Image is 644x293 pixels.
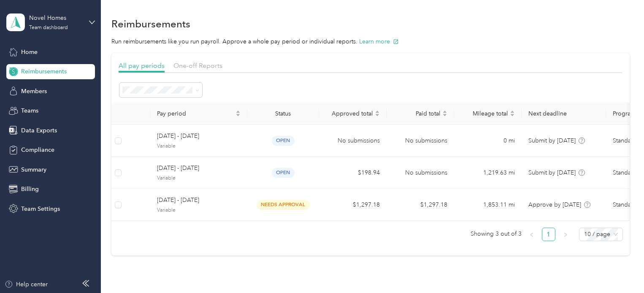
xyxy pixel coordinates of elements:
span: open [272,136,295,145]
span: [DATE] - [DATE] [157,164,241,173]
th: Paid total [387,102,454,125]
span: Compliance [21,145,54,154]
p: Run reimbursements like you run payroll. Approve a whole pay period or individual reports. [111,37,630,46]
td: $1,297.18 [387,189,454,221]
td: 0 mi [454,125,522,157]
div: Page Size [579,228,623,241]
iframe: Everlance-gr Chat Button Frame [597,246,644,293]
li: 1 [542,228,555,241]
span: Members [21,87,47,96]
th: Next deadline [522,102,606,125]
span: Summary [21,165,46,174]
span: Team Settings [21,204,60,213]
span: caret-up [235,109,241,114]
th: Pay period [150,102,247,125]
span: Submit by [DATE] [528,137,576,144]
button: right [559,228,572,241]
td: $198.94 [319,157,387,189]
span: Variable [157,175,241,182]
a: 1 [542,228,555,241]
span: [DATE] - [DATE] [157,132,241,141]
span: Reimbursements [21,67,67,76]
span: right [563,232,568,237]
td: No submissions [387,125,454,157]
span: caret-up [375,109,380,114]
button: left [525,228,538,241]
span: Paid total [393,110,441,117]
span: caret-down [442,113,447,118]
span: Variable [157,207,241,214]
div: Status [254,110,312,117]
span: Approve by [DATE] [528,201,581,208]
span: Pay period [157,110,234,117]
span: Submit by [DATE] [528,169,576,176]
span: Data Exports [21,126,57,135]
button: Help center [5,280,48,289]
td: 1,853.11 mi [454,189,522,221]
span: caret-up [442,109,447,114]
span: Showing 3 out of 3 [471,228,522,240]
span: caret-down [375,113,380,118]
span: left [529,232,534,237]
span: 10 / page [584,228,618,241]
span: open [272,168,295,177]
td: 1,219.63 mi [454,157,522,189]
span: needs approval [257,200,310,210]
span: caret-down [235,113,241,118]
button: Learn more [359,37,399,46]
div: Novel Homes [29,13,82,22]
span: Billing [21,185,39,194]
td: No submissions [319,125,387,157]
span: One-off Reports [173,62,222,70]
span: caret-up [510,109,515,114]
span: All pay periods [119,62,165,70]
div: Team dashboard [29,25,68,30]
th: Approved total [319,102,387,125]
span: caret-down [510,113,515,118]
span: [DATE] - [DATE] [157,196,241,205]
td: No submissions [387,157,454,189]
span: Mileage total [461,110,508,117]
li: Previous Page [525,228,538,241]
span: Approved total [326,110,373,117]
span: Variable [157,142,241,150]
h1: Reimbursements [111,19,190,28]
td: $1,297.18 [319,189,387,221]
li: Next Page [559,228,572,241]
span: Home [21,48,38,56]
th: Mileage total [454,102,522,125]
span: Teams [21,106,38,115]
